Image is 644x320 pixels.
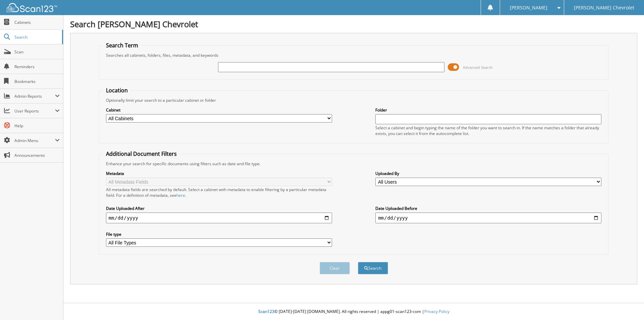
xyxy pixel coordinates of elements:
[14,64,60,70] span: Reminders
[14,108,55,114] span: User Reports
[14,93,55,99] span: Admin Reports
[320,262,350,274] button: Clear
[463,65,493,70] span: Advanced Search
[70,18,637,30] h1: Search [PERSON_NAME] Chevrolet
[106,231,332,237] label: File type
[358,262,388,274] button: Search
[610,288,644,320] iframe: Chat Widget
[14,138,55,143] span: Admin Menu
[103,161,605,167] div: Enhance your search for specific documents using filters such as date and file type.
[106,205,332,211] label: Date Uploaded After
[258,309,274,314] span: Scan123
[574,6,634,10] span: [PERSON_NAME] Chevrolet
[176,192,185,198] a: here
[63,304,644,320] div: © [DATE]-[DATE] [DOMAIN_NAME]. All rights reserved | appg01-scan123-com |
[375,213,601,223] input: end
[375,125,601,136] div: Select a cabinet and begin typing the name of the folder you want to search in. If the name match...
[103,87,131,94] legend: Location
[14,34,59,40] span: Search
[14,49,60,55] span: Scan
[106,107,332,113] label: Cabinet
[14,123,60,129] span: Help
[424,309,449,314] a: Privacy Policy
[106,187,332,198] div: All metadata fields are searched by default. Select a cabinet with metadata to enable filtering b...
[103,150,180,157] legend: Additional Document Filters
[103,52,605,58] div: Searches all cabinets, folders, files, metadata, and keywords
[510,6,547,10] span: [PERSON_NAME]
[14,79,60,84] span: Bookmarks
[375,171,601,176] label: Uploaded By
[103,97,605,103] div: Optionally limit your search to a particular cabinet or folder
[375,205,601,211] label: Date Uploaded Before
[375,107,601,113] label: Folder
[14,19,60,25] span: Cabinets
[14,152,60,158] span: Announcements
[7,3,57,12] img: scan123-logo-white.svg
[103,42,142,49] legend: Search Term
[106,213,332,223] input: start
[106,171,332,176] label: Metadata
